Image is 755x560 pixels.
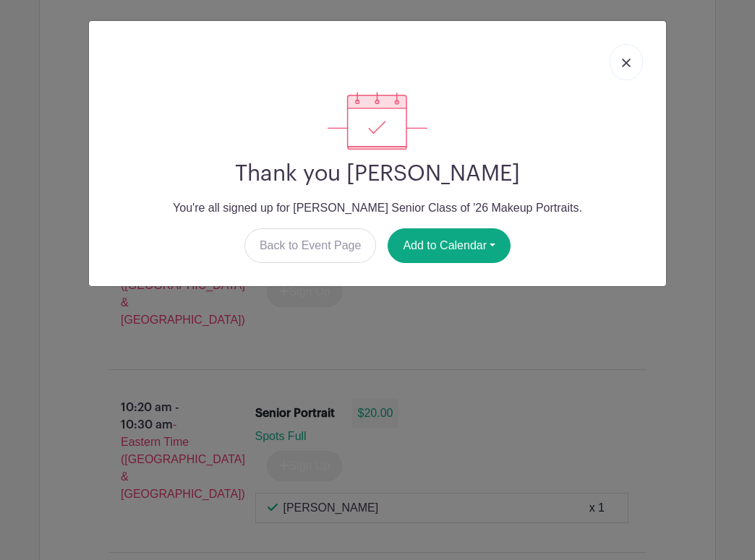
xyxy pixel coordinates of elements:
[622,59,631,67] img: close_button-5f87c8562297e5c2d7936805f587ecaba9071eb48480494691a3f1689db116b3.svg
[388,228,511,263] button: Add to Calendar
[101,161,654,188] h2: Thank you [PERSON_NAME]
[244,228,377,263] a: Back to Event Page
[328,92,427,150] img: signup_complete-c468d5dda3e2740ee63a24cb0ba0d3ce5d8a4ecd24259e683200fb1569d990c8.svg
[101,199,654,217] p: You're all signed up for [PERSON_NAME] Senior Class of '26 Makeup Portraits.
